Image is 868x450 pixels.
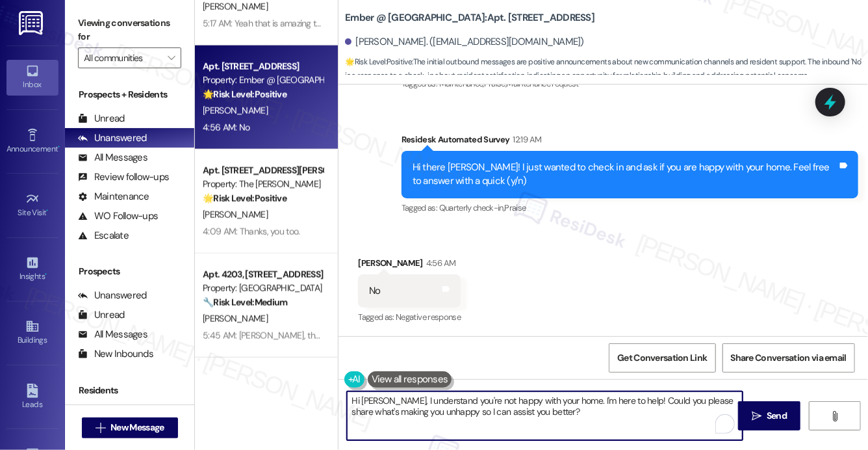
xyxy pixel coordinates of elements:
[738,401,801,430] button: Send
[82,417,178,438] button: New Message
[78,347,153,361] div: New Inbounds
[6,188,58,223] a: Site Visit •
[45,270,47,279] span: •
[345,57,412,67] strong: 🌟 Risk Level: Positive
[6,60,58,95] a: Inbox
[358,256,461,274] div: [PERSON_NAME]
[19,11,45,35] img: ResiDesk Logo
[65,88,194,101] div: Prospects + Residents
[78,190,149,204] div: Maintenance
[830,411,839,421] i: 
[203,18,580,29] div: 5:17 AM: Yeah that is amazing thank you I am computer [DOMAIN_NAME] literally have a blessed day
[78,151,147,165] div: All Messages
[510,133,542,146] div: 12:19 AM
[203,164,323,178] div: Apt. [STREET_ADDRESS][PERSON_NAME]
[78,308,125,322] div: Unread
[84,47,160,68] input: All communities
[402,133,858,151] div: Residesk Automated Survey
[65,265,194,278] div: Prospects
[617,351,707,365] span: Get Conversation Link
[767,409,787,423] span: Send
[345,55,868,83] span: : The initial outbound messages are positive announcements about new communication channels and r...
[402,74,858,93] div: Tagged as:
[203,226,300,237] div: 4:09 AM: Thanks, you too.
[402,198,858,217] div: Tagged as:
[203,88,287,100] strong: 🌟 Risk Level: Positive
[203,268,323,282] div: Apt. 4203, [STREET_ADDRESS]
[203,105,268,116] span: [PERSON_NAME]
[423,256,455,270] div: 4:56 AM
[110,421,164,434] span: New Message
[347,391,743,440] textarea: To enrich screen reader interactions, please activate Accessibility in Grammarly extension settings
[203,297,287,308] strong: 🔧 Risk Level: Medium
[78,170,169,184] div: Review follow-ups
[731,351,847,365] span: Share Conversation via email
[203,178,323,191] div: Property: The [PERSON_NAME]
[47,206,49,215] span: •
[78,112,125,126] div: Unread
[6,252,58,287] a: Insights •
[358,308,461,326] div: Tagged as:
[413,161,837,189] div: Hi there [PERSON_NAME]! I just wanted to check in and ask if you are happy with your home. Feel f...
[96,423,105,433] i: 
[203,313,268,324] span: [PERSON_NAME]
[203,122,249,133] div: 4:56 AM: No
[439,202,505,213] span: Quarterly check-in ,
[203,192,287,204] strong: 🌟 Risk Level: Positive
[345,35,584,49] div: [PERSON_NAME]. ([EMAIL_ADDRESS][DOMAIN_NAME])
[78,328,147,341] div: All Messages
[58,142,60,152] span: •
[369,284,381,298] div: No
[78,13,181,47] label: Viewing conversations for
[203,1,268,12] span: [PERSON_NAME]
[78,289,147,302] div: Unanswered
[203,60,323,73] div: Apt. [STREET_ADDRESS]
[345,11,594,25] b: Ember @ [GEOGRAPHIC_DATA]: Apt. [STREET_ADDRESS]
[396,311,461,323] span: Negative response
[6,380,58,415] a: Leads
[65,384,194,397] div: Residents
[78,229,129,243] div: Escalate
[168,53,175,63] i: 
[203,282,323,295] div: Property: [GEOGRAPHIC_DATA]
[6,315,58,351] a: Buildings
[752,411,761,421] i: 
[78,131,147,145] div: Unanswered
[78,209,158,223] div: WO Follow-ups
[504,202,526,213] span: Praise
[609,343,715,373] button: Get Conversation Link
[203,73,323,87] div: Property: Ember @ [GEOGRAPHIC_DATA]
[203,209,268,220] span: [PERSON_NAME]
[722,343,855,373] button: Share Conversation via email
